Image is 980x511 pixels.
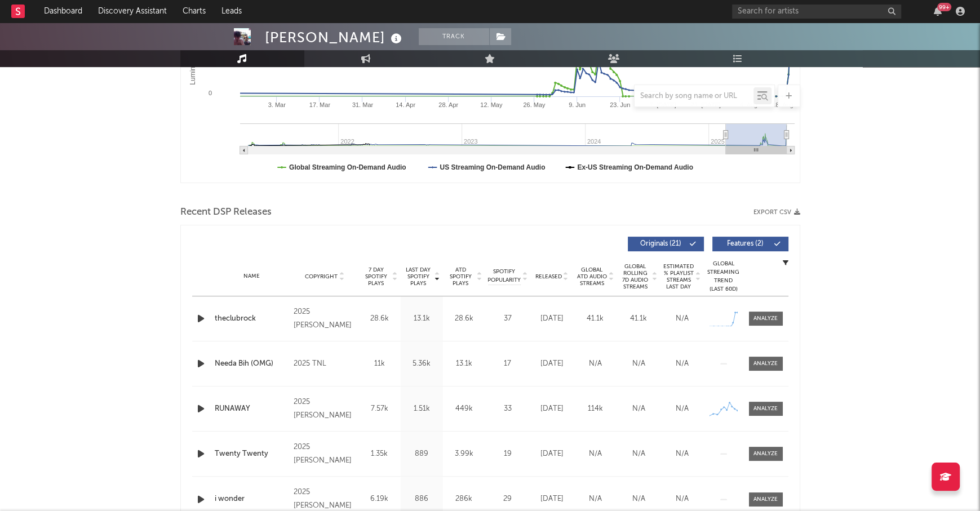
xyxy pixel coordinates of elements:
[446,313,482,325] div: 28.6k
[361,403,398,415] div: 7.57k
[294,441,355,468] div: 2025 [PERSON_NAME]
[361,448,398,460] div: 1.35k
[663,313,701,325] div: N/A
[663,494,701,505] div: N/A
[403,494,440,505] div: 886
[265,28,405,47] div: [PERSON_NAME]
[215,358,289,370] a: Needa Bih (OMG)
[577,313,614,325] div: 41.1k
[620,403,658,415] div: N/A
[720,241,771,247] span: Features ( 2 )
[487,268,521,285] span: Spotify Popularity
[488,494,527,505] div: 29
[361,494,398,505] div: 6.19k
[446,266,476,287] span: ATD Spotify Plays
[361,358,398,370] div: 11k
[577,266,607,287] span: Global ATD Audio Streams
[577,163,693,171] text: Ex-US Streaming On-Demand Audio
[488,313,527,325] div: 37
[663,263,694,290] span: Estimated % Playlist Streams Last Day
[663,403,701,415] div: N/A
[305,273,338,280] span: Copyright
[663,448,701,460] div: N/A
[620,494,658,505] div: N/A
[533,494,571,505] div: [DATE]
[446,494,482,505] div: 286k
[533,448,571,460] div: [DATE]
[577,403,614,415] div: 114k
[577,358,614,370] div: N/A
[732,5,901,19] input: Search for artists
[215,494,289,505] a: i wonder
[446,448,482,460] div: 3.99k
[753,209,800,216] button: Export CSV
[403,266,433,287] span: Last Day Spotify Plays
[663,358,701,370] div: N/A
[620,358,658,370] div: N/A
[289,163,406,171] text: Global Streaming On-Demand Audio
[620,448,658,460] div: N/A
[577,448,614,460] div: N/A
[937,3,951,11] div: 99 +
[403,313,440,325] div: 13.1k
[440,163,545,171] text: US Streaming On-Demand Audio
[488,403,527,415] div: 33
[577,494,614,505] div: N/A
[488,448,527,460] div: 19
[294,396,355,423] div: 2025 [PERSON_NAME]
[403,358,440,370] div: 5.36k
[620,263,651,290] span: Global Rolling 7D Audio Streams
[628,237,704,251] button: Originals(21)
[180,206,272,219] span: Recent DSP Releases
[215,448,289,460] a: Twenty Twenty
[215,403,289,415] a: RUNAWAY
[215,313,289,325] a: theclubrock
[403,448,440,460] div: 889
[934,7,942,16] button: 99+
[403,403,440,415] div: 1.51k
[361,266,391,287] span: 7 Day Spotify Plays
[533,358,571,370] div: [DATE]
[294,357,355,371] div: 2025 TNL
[215,272,289,281] div: Name
[712,237,788,251] button: Features(2)
[533,313,571,325] div: [DATE]
[446,403,482,415] div: 449k
[635,92,753,101] input: Search by song name or URL
[707,260,740,294] div: Global Streaming Trend (Last 60D)
[488,358,527,370] div: 17
[620,313,658,325] div: 41.1k
[535,273,562,280] span: Released
[446,358,482,370] div: 13.1k
[294,305,355,332] div: 2025 [PERSON_NAME]
[635,241,687,247] span: Originals ( 21 )
[419,28,489,45] button: Track
[533,403,571,415] div: [DATE]
[361,313,398,325] div: 28.6k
